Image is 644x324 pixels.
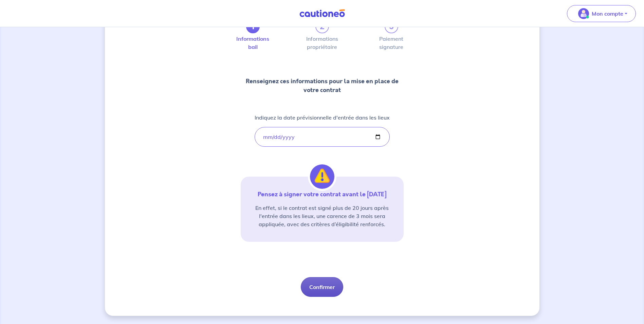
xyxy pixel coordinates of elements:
[385,36,398,50] label: Paiement signature
[592,10,623,18] p: Mon compte
[315,36,329,50] label: Informations propriétaire
[567,5,636,22] button: illu_account_valid_menu.svgMon compte
[301,277,343,297] button: Confirmer
[241,77,404,94] p: Renseignez ces informations pour la mise en place de votre contrat
[310,164,334,189] img: illu_alert.svg
[578,8,589,19] img: illu_account_valid_menu.svg
[249,204,395,228] p: En effet, si le contrat est signé plus de 20 jours après l'entrée dans les lieux, une carence de ...
[297,9,348,18] img: Cautioneo
[255,127,390,147] input: lease-signed-date-placeholder
[246,36,260,50] label: Informations bail
[255,113,390,122] p: Indiquez la date prévisionnelle d'entrée dans les lieux
[249,190,395,198] p: Pensez à signer votre contrat avant le [DATE]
